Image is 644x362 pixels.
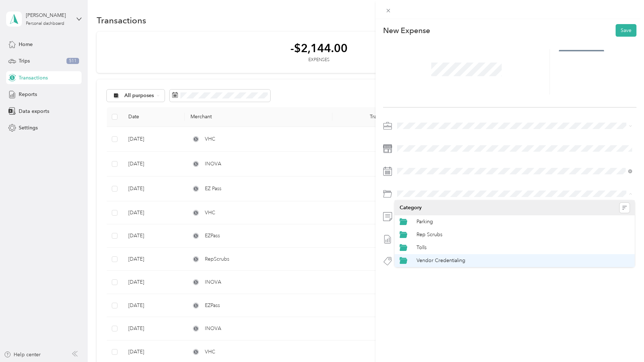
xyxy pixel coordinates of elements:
[417,244,427,251] span: Tolls
[604,322,644,362] iframe: Everlance-gr Chat Button Frame
[417,257,465,264] span: Vendor Credentialing
[616,24,636,37] button: Save
[417,232,442,238] span: Rep Scrubs
[417,219,433,225] span: Parking
[383,26,430,36] p: New Expense
[400,205,422,211] span: Category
